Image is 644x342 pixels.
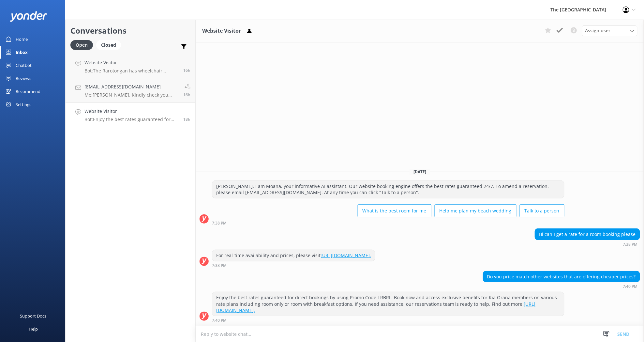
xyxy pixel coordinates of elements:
[84,117,178,122] p: Bot: Enjoy the best rates guaranteed for direct bookings by using Promo Code TRBRL. Book now and ...
[212,319,227,322] strong: 7:40 PM
[582,25,637,36] div: Assign User
[96,40,121,50] div: Closed
[435,204,517,217] button: Help me plan my beach wedding
[520,204,564,217] button: Talk to a person
[585,27,611,34] span: Assign user
[16,98,31,111] div: Settings
[16,72,31,85] div: Reviews
[84,68,178,74] p: Bot: The Rarotongan has wheelchair accessibility in most areas, but not all rooms are wheelchair ...
[84,59,178,66] h4: Website Visitor
[212,221,227,225] strong: 7:38 PM
[183,92,190,98] span: Oct 07 2025 11:01pm (UTC -10:00) Pacific/Honolulu
[410,169,430,175] span: [DATE]
[66,103,195,127] a: Website VisitorBot:Enjoy the best rates guaranteed for direct bookings by using Promo Code TRBRL....
[623,285,638,288] strong: 7:40 PM
[212,181,564,198] div: [PERSON_NAME], I am Moana, your informative AI assistant. Our website booking engine offers the b...
[212,292,564,316] div: Enjoy the best rates guaranteed for direct bookings by using Promo Code TRBRL. Book now and acces...
[212,318,564,322] div: Oct 07 2025 09:40pm (UTC -10:00) Pacific/Honolulu
[535,242,640,246] div: Oct 07 2025 09:38pm (UTC -10:00) Pacific/Honolulu
[183,68,190,73] span: Oct 07 2025 11:25pm (UTC -10:00) Pacific/Honolulu
[66,54,195,78] a: Website VisitorBot:The Rarotongan has wheelchair accessibility in most areas, but not all rooms a...
[535,229,640,240] div: Hi can I get a rate for a room booking please
[16,46,28,59] div: Inbox
[84,83,178,90] h4: [EMAIL_ADDRESS][DOMAIN_NAME]
[483,271,640,282] div: Do you price match other websites that are offering cheaper prices?
[16,33,28,46] div: Home
[321,252,371,258] a: [URL][DOMAIN_NAME].
[212,264,227,268] strong: 7:38 PM
[183,117,190,122] span: Oct 07 2025 09:40pm (UTC -10:00) Pacific/Honolulu
[84,92,178,98] p: Me: [PERSON_NAME]. Kindly check you inbox as I have sent you an email regarding your inquiry. For...
[10,11,47,22] img: yonder-white-logo.png
[20,309,47,322] div: Support Docs
[29,322,38,335] div: Help
[66,78,195,103] a: [EMAIL_ADDRESS][DOMAIN_NAME]Me:[PERSON_NAME]. Kindly check you inbox as I have sent you an email ...
[483,284,640,288] div: Oct 07 2025 09:40pm (UTC -10:00) Pacific/Honolulu
[212,250,375,261] div: For real-time availability and prices, please visit
[84,108,178,115] h4: Website Visitor
[623,242,638,246] strong: 7:38 PM
[358,204,431,217] button: What is the best room for me
[216,301,536,314] a: [URL][DOMAIN_NAME].
[70,40,93,50] div: Open
[70,24,190,37] h2: Conversations
[16,85,40,98] div: Recommend
[70,41,96,48] a: Open
[212,263,375,268] div: Oct 07 2025 09:38pm (UTC -10:00) Pacific/Honolulu
[16,59,32,72] div: Chatbot
[96,41,124,48] a: Closed
[202,27,241,35] h3: Website Visitor
[212,221,564,225] div: Oct 07 2025 09:38pm (UTC -10:00) Pacific/Honolulu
